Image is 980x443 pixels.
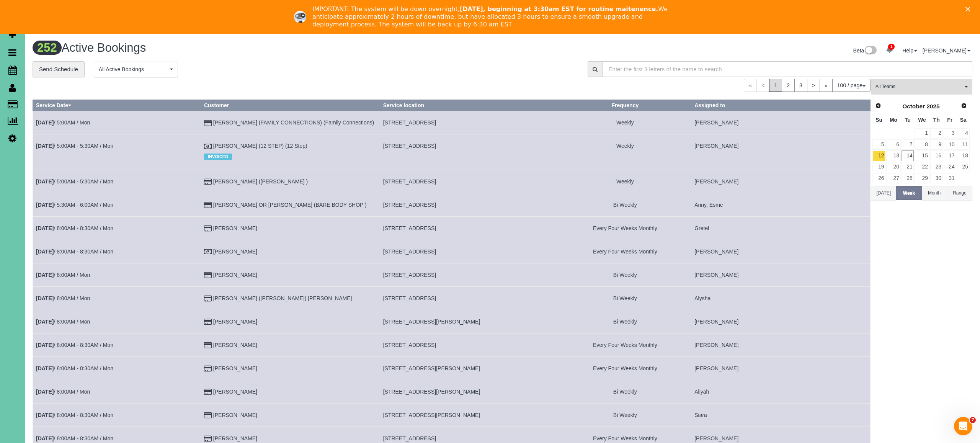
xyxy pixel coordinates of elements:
[383,202,436,208] span: [STREET_ADDRESS]
[871,79,972,91] ol: All Teams
[204,296,212,301] i: Credit Card Payment
[380,263,559,286] td: Service location
[204,413,212,418] i: Credit Card Payment
[691,240,871,263] td: Assigned to
[383,143,436,149] span: [STREET_ADDRESS]
[944,150,956,161] a: 17
[930,139,943,150] a: 9
[213,143,307,149] a: [PERSON_NAME] (12 STEP) (12 Step)
[872,162,885,172] a: 19
[744,79,871,92] nav: Pagination navigation
[930,162,943,172] a: 23
[213,178,308,185] a: [PERSON_NAME] ([PERSON_NAME] )
[36,389,90,395] a: [DATE]/ 8:00AM / Mon
[201,240,380,263] td: Customer
[782,79,795,92] a: 2
[944,162,956,172] a: 24
[691,134,871,170] td: Assigned to
[886,139,900,150] a: 6
[201,263,380,286] td: Customer
[944,139,956,150] a: 10
[559,134,691,170] td: Frequency
[691,263,871,286] td: Assigned to
[853,47,877,54] a: Beta
[691,286,871,310] td: Assigned to
[201,111,380,134] td: Customer
[36,225,113,231] a: [DATE]/ 8:00AM - 8:30AM / Mon
[36,178,54,185] b: [DATE]
[380,134,559,170] td: Service location
[36,119,90,126] a: [DATE]/ 5:00AM / Mon
[94,62,178,77] button: All Active Bookings
[875,83,963,90] span: All Teams
[886,173,900,183] a: 27
[559,263,691,286] td: Frequency
[944,173,956,183] a: 31
[947,186,972,200] button: Range
[36,202,54,208] b: [DATE]
[213,119,374,126] a: [PERSON_NAME] (FAMILY CONNECTIONS) (Family Connections)
[204,121,212,126] i: Credit Card Payment
[213,248,257,255] a: [PERSON_NAME]
[383,342,436,348] span: [STREET_ADDRESS]
[380,403,559,427] td: Service location
[33,193,201,216] td: Schedule date
[896,186,921,200] button: Week
[36,342,54,348] b: [DATE]
[954,417,972,435] iframe: Intercom live chat
[36,143,54,149] b: [DATE]
[691,216,871,240] td: Assigned to
[380,286,559,310] td: Service location
[383,248,436,255] span: [STREET_ADDRESS]
[873,101,884,111] a: Prev
[33,263,201,286] td: Schedule date
[915,139,929,150] a: 8
[383,119,436,126] span: [STREET_ADDRESS]
[33,356,201,380] td: Schedule date
[36,342,113,348] a: [DATE]/ 8:00AM - 8:30AM / Mon
[559,216,691,240] td: Frequency
[888,44,895,50] span: 1
[36,119,54,126] b: [DATE]
[383,225,436,231] span: [STREET_ADDRESS]
[933,117,940,123] span: Thursday
[36,248,54,255] b: [DATE]
[915,173,929,183] a: 29
[875,117,882,123] span: Sunday
[383,272,436,278] span: [STREET_ADDRESS]
[36,412,113,418] a: [DATE]/ 8:00AM - 8:30AM / Mon
[36,319,90,325] a: [DATE]/ 8:00AM / Mon
[922,186,947,200] button: Month
[691,170,871,193] td: Assigned to
[36,319,54,325] b: [DATE]
[383,295,436,301] span: [STREET_ADDRESS]
[213,272,257,278] a: [PERSON_NAME]
[213,295,352,301] a: [PERSON_NAME] ([PERSON_NAME]) [PERSON_NAME]
[33,134,201,170] td: Schedule date
[380,216,559,240] td: Service location
[204,226,212,231] i: Credit Card Payment
[930,128,943,139] a: 2
[204,389,212,395] i: Credit Card Payment
[33,286,201,310] td: Schedule date
[204,436,212,441] i: Credit Card Payment
[33,170,201,193] td: Schedule date
[36,435,113,441] a: [DATE]/ 8:00AM - 8:30AM / Mon
[201,286,380,310] td: Customer
[33,403,201,427] td: Schedule date
[905,117,911,123] span: Tuesday
[559,403,691,427] td: Frequency
[882,41,897,58] a: 1
[201,310,380,333] td: Customer
[957,162,970,172] a: 25
[602,61,972,77] input: Enter the first 3 letters of the name to search
[769,79,782,92] span: 1
[383,412,480,418] span: [STREET_ADDRESS][PERSON_NAME]
[961,103,967,109] span: Next
[875,103,881,109] span: Prev
[923,47,970,54] a: [PERSON_NAME]
[559,310,691,333] td: Frequency
[36,143,113,149] a: [DATE]/ 5:00AM - 5:30AM / Mon
[886,150,900,161] a: 13
[36,272,54,278] b: [DATE]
